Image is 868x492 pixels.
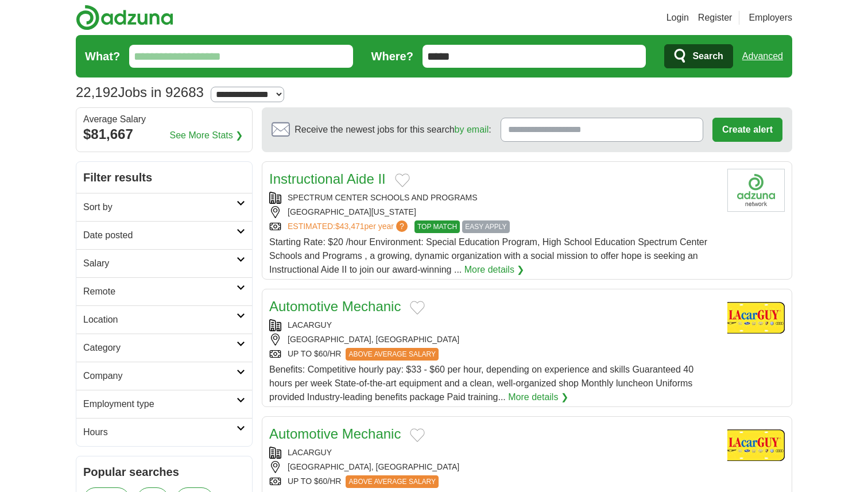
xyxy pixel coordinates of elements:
[395,173,410,187] button: Add to favorite jobs
[269,299,401,314] a: Automotive Mechanic
[83,397,237,411] h2: Employment type
[76,82,118,103] span: 22,192
[508,390,568,404] a: More details ❯
[76,305,252,334] a: Location
[410,428,425,442] button: Add to favorite jobs
[396,220,408,232] span: ?
[269,461,718,473] div: [GEOGRAPHIC_DATA], [GEOGRAPHIC_DATA]
[269,237,707,274] span: Starting Rate: $20 /hour Environment: Special Education Program, High School Education Spectrum C...
[76,5,173,30] img: Adzuna logo
[727,169,785,212] img: Company logo
[346,475,439,488] span: ABOVE AVERAGE SALARY
[269,171,386,187] a: Instructional Aide II
[76,418,252,446] a: Hours
[83,463,245,481] h2: Popular searches
[76,193,252,221] a: Sort by
[76,390,252,418] a: Employment type
[269,426,401,441] a: Automotive Mechanic
[727,296,785,339] img: Company logo
[410,301,425,315] button: Add to favorite jobs
[269,447,718,459] div: LACARGUY
[712,118,782,142] button: Create alert
[462,220,509,233] span: EASY APPLY
[76,249,252,277] a: Salary
[83,313,237,327] h2: Location
[269,334,718,346] div: [GEOGRAPHIC_DATA], [GEOGRAPHIC_DATA]
[664,44,733,68] button: Search
[83,425,237,439] h2: Hours
[464,263,525,277] a: More details ❯
[269,348,718,361] div: UP TO $60/HR
[692,45,723,68] span: Search
[76,221,252,249] a: Date posted
[76,362,252,390] a: Company
[414,220,460,233] span: TOP MATCH
[269,192,718,204] div: SPECTRUM CENTER SCHOOLS AND PROGRAMS
[170,129,243,142] a: See More Stats ❯
[83,124,245,145] div: $81,667
[455,125,489,134] a: by email
[269,475,718,488] div: UP TO $60/HR
[83,285,237,299] h2: Remote
[698,11,733,25] a: Register
[83,341,237,355] h2: Category
[269,206,718,218] div: [GEOGRAPHIC_DATA][US_STATE]
[371,48,413,65] label: Where?
[346,348,439,361] span: ABOVE AVERAGE SALARY
[742,45,783,68] a: Advanced
[76,84,204,100] h1: Jobs in 92683
[83,200,237,214] h2: Sort by
[269,365,693,402] span: Benefits: Competitive hourly pay: $33 - $60 per hour, depending on experience and skills Guarante...
[83,369,237,383] h2: Company
[269,319,718,331] div: LACARGUY
[76,277,252,305] a: Remote
[85,48,120,65] label: What?
[335,222,365,231] span: $43,471
[83,228,237,242] h2: Date posted
[666,11,689,25] a: Login
[749,11,792,25] a: Employers
[727,424,785,467] img: Company logo
[288,220,410,233] a: ESTIMATED:$43,471per year?
[83,115,245,124] div: Average Salary
[83,257,237,270] h2: Salary
[294,123,491,137] span: Receive the newest jobs for this search :
[76,334,252,362] a: Category
[76,162,252,193] h2: Filter results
